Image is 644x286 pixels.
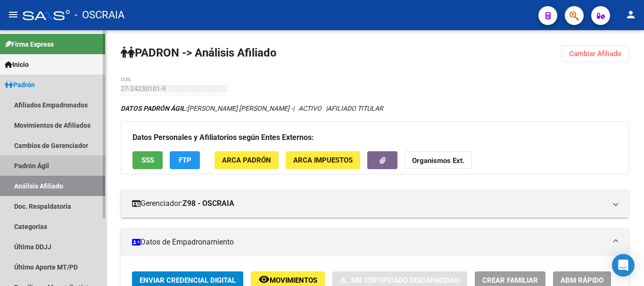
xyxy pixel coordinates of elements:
span: ABM Rápido [561,276,603,285]
span: Cambiar Afiliado [569,49,621,58]
strong: Z98 - OSCRAIA [182,198,234,209]
span: FTP [179,156,191,165]
h3: Datos Personales y Afiliatorios según Entes Externos: [132,131,617,144]
button: FTP [170,151,200,169]
span: Movimientos [270,276,317,285]
span: Inicio [5,59,29,70]
button: ARCA Padrón [215,151,279,169]
mat-icon: menu [8,9,19,20]
span: AFILIADO TITULAR [327,105,383,112]
span: SSS [141,156,154,165]
strong: Organismos Ext. [412,157,464,165]
span: Crear Familiar [482,276,538,285]
span: ARCA Impuestos [293,156,353,165]
span: - OSCRAIA [74,5,124,25]
strong: PADRON -> Análisis Afiliado [121,46,277,59]
button: SSS [132,151,163,169]
mat-panel-title: Datos de Empadronamiento [132,237,606,247]
mat-icon: person [625,9,636,20]
span: Sin Certificado Discapacidad [351,276,460,285]
button: ARCA Impuestos [286,151,360,169]
button: Organismos Ext. [405,151,472,169]
mat-panel-title: Gerenciador: [132,198,606,209]
mat-expansion-panel-header: Gerenciador:Z98 - OSCRAIA [121,189,629,218]
mat-expansion-panel-header: Datos de Empadronamiento [121,228,629,256]
button: Cambiar Afiliado [561,45,629,62]
mat-icon: remove_red_eye [258,274,270,285]
span: [PERSON_NAME] [PERSON_NAME] - [121,105,293,112]
span: Firma Express [5,39,54,49]
span: Padrón [5,80,35,90]
span: Enviar Credencial Digital [140,276,236,285]
strong: DATOS PADRÓN ÁGIL: [121,105,187,112]
div: Open Intercom Messenger [612,254,635,277]
i: | ACTIVO | [121,105,383,112]
span: ARCA Padrón [222,156,271,165]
